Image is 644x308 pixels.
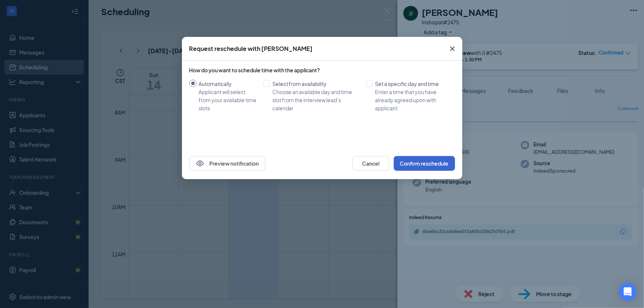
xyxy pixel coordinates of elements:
[375,80,449,88] div: Set a specific day and time
[196,159,204,168] svg: Eye
[199,80,257,88] div: Automatically
[619,283,637,301] div: Open Intercom Messenger
[394,156,455,171] button: Confirm reschedule
[375,88,449,112] div: Enter a time that you have already agreed upon with applicant
[352,156,389,171] button: Cancel
[448,44,457,53] svg: Cross
[189,45,313,53] div: Request reschedule with [PERSON_NAME]
[189,66,455,74] div: How do you want to schedule time with the applicant?
[272,80,360,88] div: Select from availability
[189,156,265,171] button: EyePreview notification
[199,88,257,112] div: Applicant will select from your available time slots
[442,37,462,60] button: Close
[272,88,360,112] div: Choose an available day and time slot from the interview lead’s calendar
